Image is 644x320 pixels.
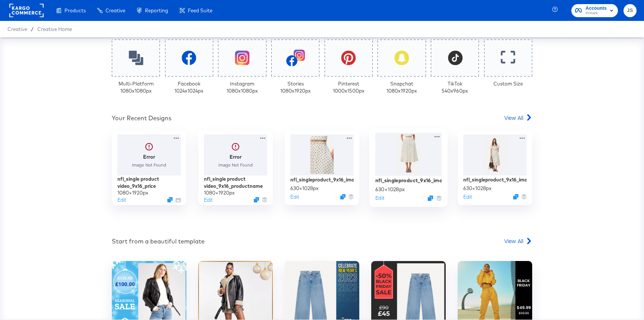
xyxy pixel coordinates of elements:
[513,194,518,199] svg: Duplicate
[117,196,126,204] button: Edit
[198,130,273,205] div: ErrorImage Not Foundnfl_single product video_9x16_productname1080×1920pxEditDuplicate
[504,237,532,248] a: View All
[571,4,618,17] button: AccountsPrimark
[174,80,203,94] div: Facebook 1024 x 1024 px
[463,185,492,192] div: 630 × 1028 px
[117,189,148,196] div: 1080 × 1920 px
[504,114,532,125] a: View All
[290,176,354,183] div: nfl_singleproduct_9x16_image_3
[64,7,86,13] span: Products
[112,130,186,205] div: ErrorImage Not Foundnfl_single product video_9x16_price1080×1920pxEditDuplicate
[167,197,173,202] svg: Duplicate
[204,189,235,196] div: 1080 × 1920 px
[463,176,527,183] div: nfl_singleproduct_9x16_image_1
[112,237,205,246] div: Start from a beautiful template
[119,80,154,94] div: Multi-Platform 1080 x 1080 px
[105,7,125,13] span: Creative
[375,177,442,184] div: nfl_singleproduct_9x16_image_2
[585,10,607,16] span: Primark
[626,6,634,15] span: JS
[188,7,212,13] span: Feed Suite
[375,186,405,193] div: 630 × 1028 px
[204,196,212,204] button: Edit
[254,197,259,202] svg: Duplicate
[442,80,468,94] div: TikTok 540 x 960 px
[386,80,417,94] div: Snapchat 1080 x 1920 px
[369,128,448,207] div: nfl_singleproduct_9x16_image_2630×1028pxEditDuplicate
[27,26,37,32] span: /
[463,193,472,201] button: Edit
[290,193,299,201] button: Edit
[340,194,345,199] svg: Duplicate
[624,4,637,17] button: JS
[504,237,523,245] span: View All
[227,80,258,94] div: Instagram 1080 x 1080 px
[458,130,532,205] div: nfl_singleproduct_9x16_image_1630×1028pxEditDuplicate
[493,80,523,87] div: Custom Size
[285,130,359,205] div: nfl_singleproduct_9x16_image_3630×1028pxEditDuplicate
[333,80,364,94] div: Pinterest 1000 x 1500 px
[112,114,171,122] div: Your Recent Designs
[7,26,27,32] span: Creative
[290,185,319,192] div: 630 × 1028 px
[280,80,311,94] div: Stories 1080 x 1920 px
[375,195,384,202] button: Edit
[427,195,433,201] svg: Duplicate
[504,114,523,121] span: View All
[145,7,168,13] span: Reporting
[585,4,607,12] span: Accounts
[117,175,181,189] div: nfl_single product video_9x16_price
[37,26,72,32] a: Creative Home
[204,175,267,189] div: nfl_single product video_9x16_productname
